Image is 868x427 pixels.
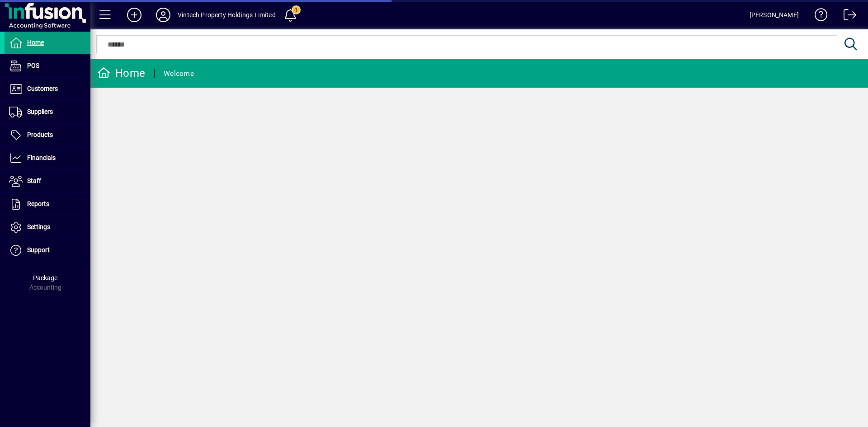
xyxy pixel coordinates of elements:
[750,8,799,22] div: [PERSON_NAME]
[97,66,145,80] div: Home
[149,7,178,23] button: Profile
[5,101,90,123] a: Suppliers
[5,78,90,100] a: Customers
[164,66,194,81] div: Welcome
[27,108,53,115] span: Suppliers
[178,8,276,22] div: Vintech Property Holdings Limited
[27,39,44,46] span: Home
[27,131,53,138] span: Products
[808,2,828,31] a: Knowledge Base
[27,223,50,230] span: Settings
[27,85,58,92] span: Customers
[5,170,90,192] a: Staff
[27,246,50,253] span: Support
[5,239,90,262] a: Support
[120,7,149,23] button: Add
[27,154,56,161] span: Financials
[27,200,49,207] span: Reports
[5,216,90,239] a: Settings
[27,177,41,184] span: Staff
[5,124,90,146] a: Products
[837,2,857,31] a: Logout
[5,55,90,77] a: POS
[27,62,39,69] span: POS
[5,193,90,216] a: Reports
[33,274,57,282] span: Package
[5,147,90,169] a: Financials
